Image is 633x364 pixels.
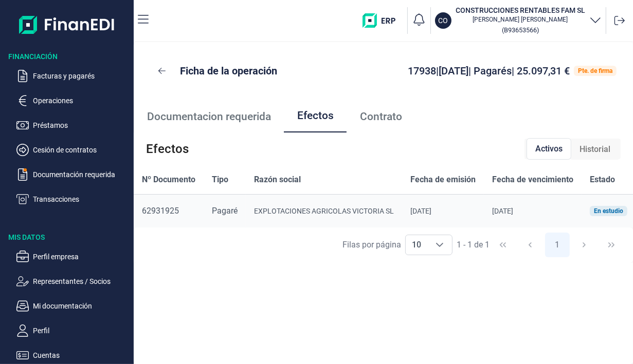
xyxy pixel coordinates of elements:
p: Operaciones [33,94,130,107]
p: CO [439,15,448,26]
button: Last Page [599,233,624,257]
p: Mi documentación [33,300,130,312]
button: COCONSTRUCCIONES RENTABLES FAM SL[PERSON_NAME] [PERSON_NAME](B93653566) [435,5,602,36]
button: Representantes / Socios [16,275,130,288]
img: Logo de aplicación [19,8,115,41]
a: Documentacion requerida [134,100,284,133]
button: Cuentas [16,349,130,361]
p: Cuentas [33,349,130,361]
span: 10 [406,235,427,255]
button: First Page [491,233,515,257]
div: En estudio [594,208,623,214]
span: 17938 | [DATE] | Pagarés | 25.097,31 € [408,65,570,77]
button: Perfil [16,324,130,337]
p: Transacciones [33,193,130,205]
span: Estado [590,174,615,186]
span: Documentacion requerida [147,111,271,122]
button: Facturas y pagarés [16,70,130,82]
button: Next Page [572,233,596,257]
p: Facturas y pagarés [33,70,130,82]
div: Pte. de firma [578,68,612,74]
button: Previous Page [518,233,542,257]
p: Documentación requerida [33,168,130,181]
div: [DATE] [410,207,476,215]
span: Contrato [360,111,402,122]
small: Copiar cif [502,26,539,34]
div: Filas por página [342,239,401,251]
div: Choose [427,235,452,255]
button: Perfil empresa [16,251,130,263]
span: 62931925 [142,206,179,216]
h3: CONSTRUCCIONES RENTABLES FAM SL [456,5,585,15]
div: Historial [571,139,619,160]
span: Fecha de emisión [410,174,476,186]
img: erp [363,13,403,28]
button: Documentación requerida [16,168,130,181]
p: Perfil empresa [33,251,130,263]
p: [PERSON_NAME] [PERSON_NAME] [456,15,585,24]
span: Tipo [212,174,228,186]
button: Préstamos [16,119,130,131]
a: Contrato [347,100,415,133]
span: 1 - 1 de 1 [457,241,490,249]
span: Fecha de vencimiento [492,174,573,186]
span: Activos [535,143,563,155]
p: Cesión de contratos [33,144,130,156]
span: Efectos [146,141,189,157]
button: Cesión de contratos [16,144,130,156]
span: Nº Documento [142,174,195,186]
button: Page 1 [545,233,570,257]
button: Mi documentación [16,300,130,312]
div: Activos [527,138,571,160]
p: Perfil [33,324,130,337]
p: Ficha de la operación [180,64,277,78]
span: Razón social [254,174,301,186]
div: EXPLOTACIONES AGRICOLAS VICTORIA SL [254,207,394,215]
p: Préstamos [33,119,130,131]
span: Historial [580,143,610,156]
span: Pagaré [212,206,238,216]
p: Representantes / Socios [33,275,130,288]
span: Efectos [297,110,334,121]
button: Transacciones [16,193,130,205]
button: Operaciones [16,94,130,107]
div: [DATE] [492,207,573,215]
a: Efectos [284,100,347,133]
